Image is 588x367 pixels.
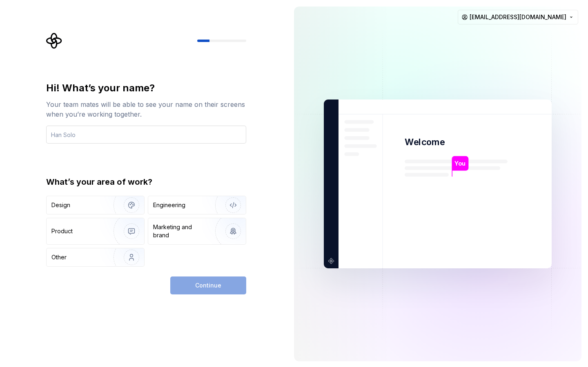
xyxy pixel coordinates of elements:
[46,82,246,95] div: Hi! What’s your name?
[454,159,465,168] p: You
[46,176,246,188] div: What’s your area of work?
[51,253,67,261] div: Other
[153,201,185,209] div: Engineering
[458,10,578,24] button: [EMAIL_ADDRESS][DOMAIN_NAME]
[405,136,445,148] p: Welcome
[46,99,246,119] div: Your team mates will be able to see your name on their screens when you’re working together.
[51,201,70,209] div: Design
[470,13,566,21] span: [EMAIL_ADDRESS][DOMAIN_NAME]
[51,227,73,235] div: Product
[46,33,62,49] svg: Supernova Logo
[46,126,246,144] input: Han Solo
[153,223,208,239] div: Marketing and brand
